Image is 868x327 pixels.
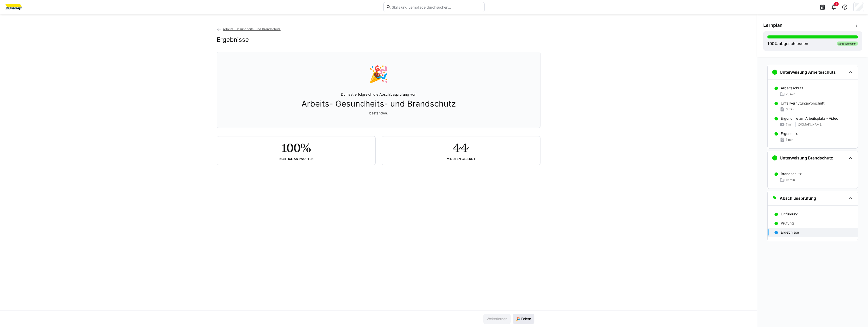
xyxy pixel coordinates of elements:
span: Weiterlernen [486,316,508,321]
input: Skills und Lernpfade durchsuchen… [391,5,482,9]
span: 26 min [786,92,795,96]
p: Einführung [781,212,798,217]
h3: Unterweisung Arbeitsschutz [780,70,836,75]
div: % abgeschlossen [767,40,808,47]
h3: Abschlussprüfung [780,196,816,201]
span: Lernplan [763,23,783,28]
p: Brandschutz [781,171,802,176]
span: Arbeits- Gesundheits- und Brandschutz [301,99,456,109]
h2: 100% [281,140,311,155]
span: 100 [767,41,774,46]
div: 🎉 [368,64,389,84]
p: Unfallverhütungsvorschrift [781,101,824,106]
div: Richtige Antworten [279,157,314,161]
span: 2 [836,3,837,6]
span: [DOMAIN_NAME] [798,122,822,127]
div: Abgeschlossen [837,42,858,46]
button: Weiterlernen [483,314,511,324]
p: Du hast erfolgreich die Abschlussprüfung von bestanden. [301,92,456,116]
p: Ergonomie [781,131,798,136]
h2: Ergebnisse [217,36,249,44]
a: Arbeits- Gesundheits- und Brandschutz [217,27,281,31]
span: 7 min [786,122,793,127]
p: Arbeitsschutz [781,86,804,91]
p: Prüfung [781,221,794,226]
span: 3 min [786,107,794,111]
button: 🎉 Feiern [513,314,534,324]
p: Ergonomie am Arbeitsplatz - Video [781,116,838,121]
h3: Unterweisung Brandschutz [780,155,833,160]
span: 🎉 Feiern [515,316,532,321]
h2: 44 [453,140,469,155]
div: Minuten gelernt [447,157,475,161]
span: 1 min [786,138,793,142]
span: 16 min [786,178,795,182]
span: Arbeits- Gesundheits- und Brandschutz [223,27,280,31]
p: Ergebnisse [781,230,799,235]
